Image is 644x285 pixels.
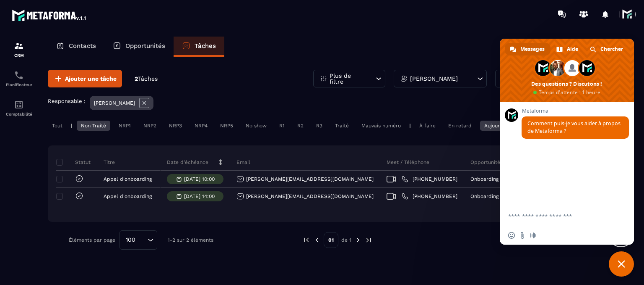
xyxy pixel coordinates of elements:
img: next [354,236,362,244]
a: formationformationCRM [2,34,36,64]
a: Tâches [174,37,224,57]
div: NRP2 [139,121,161,131]
p: | [71,123,73,129]
p: | [409,123,411,129]
a: schedulerschedulerPlanificateur [2,64,36,93]
a: [PHONE_NUMBER] [402,176,457,182]
p: Comptabilité [2,112,36,116]
span: Comment puis-je vous aider à propos de Metaforma ? [527,120,621,135]
span: Messages [520,43,545,55]
img: prev [313,236,321,244]
img: logo [12,8,87,23]
div: NRP5 [216,121,237,131]
div: No show [241,121,271,131]
p: 1-2 sur 2 éléments [168,237,213,243]
p: Onboarding d'essai (7 jours) [470,193,538,199]
div: Search for option [119,230,157,250]
p: Responsable : [48,98,86,104]
input: Search for option [138,235,145,245]
p: CRM [2,53,36,58]
span: Envoyer un fichier [519,232,526,239]
span: Insérer un emoji [508,232,515,239]
span: 100 [123,235,138,245]
textarea: Entrez votre message... [508,212,607,220]
div: NRP1 [114,121,135,131]
span: | [398,176,400,182]
p: [DATE] 14:00 [184,193,215,199]
p: Meet / Téléphone [387,159,429,166]
a: Contacts [48,37,104,57]
p: Date d’échéance [167,159,208,166]
p: Tâches [195,42,216,50]
div: R1 [275,121,289,131]
img: formation [14,41,24,51]
a: accountantaccountantComptabilité [2,93,36,123]
span: Message audio [530,232,537,239]
p: de 1 [341,237,351,243]
span: | [398,193,400,200]
div: R2 [293,121,308,131]
div: Mauvais numéro [357,121,405,131]
button: Ajouter une tâche [48,70,122,87]
p: Statut [58,159,91,166]
a: [PHONE_NUMBER] [402,193,457,200]
span: Chercher [600,43,623,55]
span: Aide [567,43,578,55]
p: [DATE] 10:00 [184,176,215,182]
span: Tâches [138,75,158,82]
div: NRP3 [165,121,186,131]
p: Titre [104,159,115,166]
div: Aide [551,43,584,55]
p: Contacts [69,42,96,50]
span: Metaforma [522,108,629,114]
p: 01 [324,232,338,248]
div: Fermer le chat [609,251,634,277]
div: Aujourd'hui [480,121,516,131]
p: Planificateur [2,82,36,87]
p: Opportunités [125,42,165,50]
p: [PERSON_NAME] [410,76,458,82]
div: Tout [48,121,67,131]
p: Opportunité [470,159,500,166]
p: Appel d'onboarding [104,193,152,199]
p: Éléments par page [69,237,115,243]
div: Chercher [585,43,629,55]
img: scheduler [14,70,24,80]
div: À faire [415,121,440,131]
div: Non Traité [77,121,110,131]
a: Opportunités [104,37,174,57]
p: Email [236,159,250,166]
p: Plus de filtre [330,73,366,84]
img: accountant [14,100,24,110]
img: next [365,236,372,244]
div: NRP4 [190,121,212,131]
img: prev [303,236,310,244]
p: Onboarding d'essai (7 jours) [470,176,538,182]
div: Traité [331,121,353,131]
div: R3 [312,121,327,131]
div: Messages [505,43,551,55]
span: Ajouter une tâche [65,74,117,83]
p: [PERSON_NAME] [94,100,135,106]
div: En retard [444,121,476,131]
p: Appel d'onboarding [104,176,152,182]
p: 2 [135,75,158,83]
